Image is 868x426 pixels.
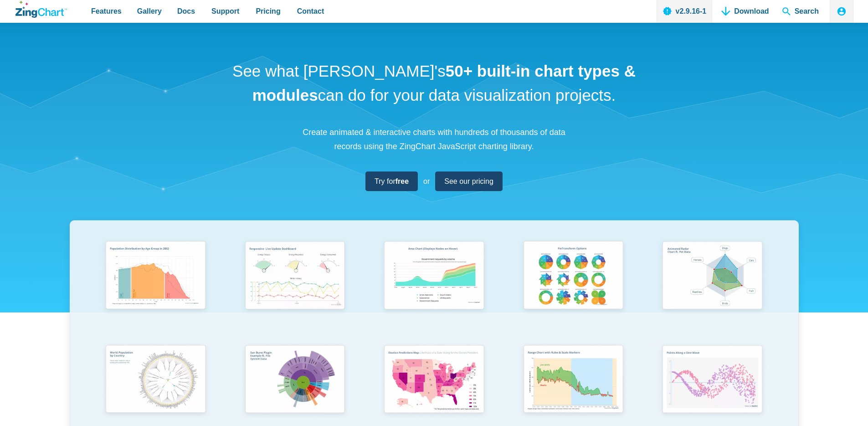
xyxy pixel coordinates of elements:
span: Try for [375,175,409,187]
span: Docs [177,5,195,17]
span: Support [211,5,239,17]
a: ZingChart Logo. Click to return to the homepage [15,1,67,18]
img: Area Chart (Displays Nodes on Hover) [378,237,489,316]
span: Features [91,5,122,17]
img: Responsive Live Update Dashboard [239,237,350,316]
a: Responsive Live Update Dashboard [225,237,365,340]
span: Gallery [137,5,162,17]
span: Pricing [256,5,280,17]
span: Contact [297,5,324,17]
a: Pie Transform Options [503,237,643,340]
a: Animated Radar Chart ft. Pet Data [643,237,782,340]
a: See our pricing [435,171,503,191]
img: Election Predictions Map [378,341,489,420]
img: Pie Transform Options [518,237,629,316]
span: or [423,175,430,187]
strong: free [395,177,409,185]
a: Population Distribution by Age Group in 2052 [86,237,226,340]
img: Points Along a Sine Wave [657,341,768,420]
h1: See what [PERSON_NAME]'s can do for your data visualization projects. [229,59,639,107]
img: World Population by Country [100,341,211,421]
p: Create animated & interactive charts with hundreds of thousands of data records using the ZingCha... [298,125,571,153]
img: Population Distribution by Age Group in 2052 [100,237,211,316]
img: Sun Burst Plugin Example ft. File System Data [239,341,350,420]
img: Animated Radar Chart ft. Pet Data [657,237,768,316]
a: Area Chart (Displays Nodes on Hover) [365,237,504,340]
img: Range Chart with Rultes & Scale Markers [518,341,629,421]
span: See our pricing [444,175,493,187]
a: Try forfree [365,171,418,191]
strong: 50+ built-in chart types & modules [252,62,636,104]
